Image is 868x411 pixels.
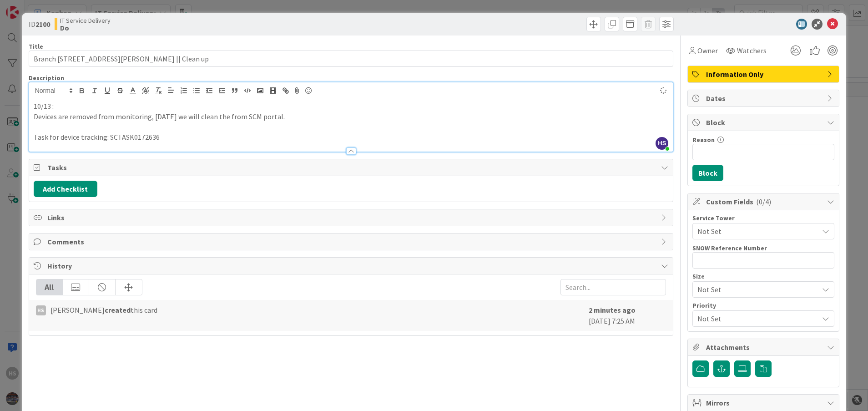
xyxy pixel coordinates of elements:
span: Information Only [706,69,823,80]
span: Custom Fields [706,196,823,207]
span: [PERSON_NAME] this card [50,304,157,315]
span: Description [29,74,64,82]
div: Service Tower [692,215,834,221]
span: Dates [706,93,823,104]
div: HS [36,305,46,315]
div: All [36,279,63,295]
span: Not Set [697,312,814,325]
span: HS [656,137,668,150]
span: Block [706,117,823,128]
input: type card name here... [29,51,674,67]
input: Search... [560,279,666,295]
b: Do [60,24,111,31]
span: Tasks [47,162,657,173]
span: IT Service Delivery [60,17,111,24]
button: Add Checklist [34,181,97,197]
label: Title [29,42,43,51]
span: Mirrors [706,397,823,408]
div: Size [692,273,834,279]
span: Links [47,212,657,223]
span: Not Set [697,226,818,237]
p: Devices are removed from monitoring, [DATE] we will clean the from SCM portal. [34,112,669,122]
label: SNOW Reference Number [692,244,767,252]
b: created [105,305,131,315]
span: Watchers [737,45,767,56]
span: Comments [47,236,657,247]
div: Priority [692,302,834,309]
p: Task for device tracking: SCTASK0172636 [34,132,669,142]
span: Attachments [706,342,823,353]
span: Owner [697,45,718,56]
span: ( 0/4 ) [756,197,771,206]
span: History [47,260,657,271]
b: 2 minutes ago [589,305,636,315]
b: 2100 [35,20,50,29]
button: Block [692,165,723,181]
label: Reason [692,136,715,144]
p: 10/13 : [34,101,669,112]
div: [DATE] 7:25 AM [589,304,666,326]
span: ID [29,19,50,30]
span: Not Set [697,283,814,296]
